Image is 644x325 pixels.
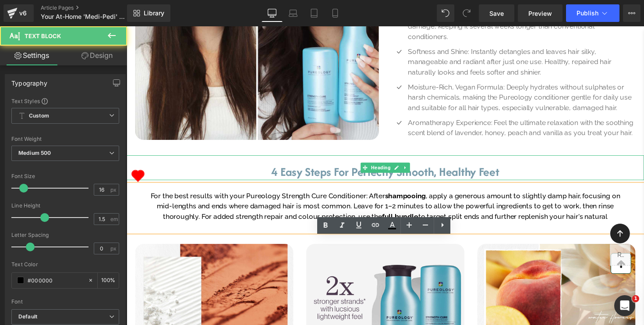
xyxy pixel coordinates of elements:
[65,46,129,65] a: Design
[127,4,170,22] a: New Library
[11,97,119,104] div: Text Styles
[149,140,382,157] font: 4 Easy Steps For Perfectly Smooth, Healthy Feet
[249,139,272,150] span: Heading
[11,299,119,305] div: Font
[518,4,563,22] a: Preview
[41,4,142,11] a: Article Pages
[566,4,619,22] button: Publish
[18,313,37,321] i: Default
[623,4,640,22] button: More
[18,7,28,19] div: v6
[577,10,598,17] span: Publish
[614,295,635,316] iframe: Intercom live chat
[11,173,119,179] div: Font Size
[265,169,307,178] a: shampooing
[632,295,639,302] span: 1
[110,246,118,251] span: px
[458,4,475,22] button: Redo
[262,190,299,199] a: full bundle
[4,4,34,22] a: v6
[437,4,454,22] button: Undo
[11,75,47,87] div: Typography
[288,57,521,89] p: Moisture-Rich, Vegan Formula: Deeply hydrates without sulphates or harsh chemicals, making the Pu...
[144,9,164,17] span: Library
[11,232,119,238] div: Letter Spacing
[288,93,521,114] p: Aromatherapy Experience: Feel the ultimate relaxation with the soothing scent blend of lavender, ...
[528,9,552,18] span: Preview
[281,139,290,150] a: Expand / Collapse
[28,275,84,285] input: Color
[18,150,51,156] b: Medium 500
[110,216,118,222] span: em
[304,4,325,22] a: Tablet
[11,136,119,142] div: Font Weight
[22,168,508,211] p: For the best results with your Pureology Strength Cure Conditioner: After , apply a generous amou...
[41,13,125,20] span: Your At-Home 'Medi-Pedi' Ritual for Healing Cracked Heels
[283,4,304,22] a: Laptop
[29,112,49,120] b: Custom
[11,261,119,268] div: Text Color
[25,32,61,39] span: Text Block
[489,9,504,18] span: Save
[288,21,521,52] p: Softness and Shine: Instantly detangles and leaves hair silky, manageable and radiant after just ...
[11,203,119,209] div: Line Height
[98,273,119,288] div: %
[2,144,21,162] div: Wishlist
[110,187,118,193] span: px
[262,4,283,22] a: Desktop
[325,4,346,22] a: Mobile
